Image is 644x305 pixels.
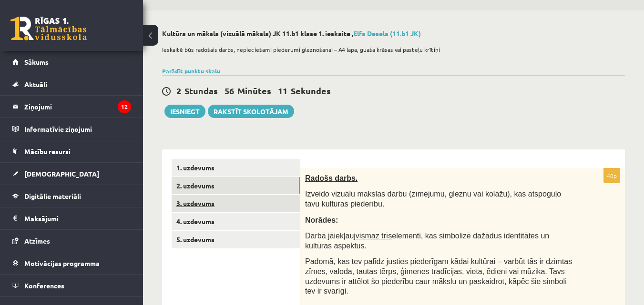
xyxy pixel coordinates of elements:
legend: Informatīvie ziņojumi [24,118,131,140]
i: 12 [118,100,131,113]
p: 40p [603,168,620,183]
a: 1. uzdevums [172,159,300,177]
span: Motivācijas programma [24,259,100,267]
span: Aktuāli [24,80,47,89]
a: 5. uzdevums [172,231,300,248]
a: Ziņojumi12 [12,96,131,118]
a: 2. uzdevums [172,177,300,195]
a: Digitālie materiāli [12,185,131,207]
span: 11 [278,85,287,96]
button: Iesniegt [164,105,205,118]
a: Elfa Desela (11.b1 JK) [353,29,421,38]
a: 3. uzdevums [172,195,300,212]
h2: Kultūra un māksla (vizuālā māksla) JK 11.b1 klase 1. ieskaite , [162,30,625,38]
a: Maksājumi [12,207,131,229]
span: Izveido vizuālu mākslas darbu (zīmējumu, gleznu vai kolāžu), kas atspoguļo tavu kultūras piederību. [305,190,561,208]
a: Mācību resursi [12,140,131,162]
span: Sekundes [291,85,331,96]
a: Motivācijas programma [12,252,131,274]
a: Atzīmes [12,230,131,252]
span: Mācību resursi [24,147,71,156]
span: Konferences [24,281,64,290]
span: Digitālie materiāli [24,192,81,200]
span: 2 [176,85,181,96]
span: Radošs darbs. [305,174,358,182]
a: 4. uzdevums [172,213,300,230]
legend: Maksājumi [24,207,131,229]
span: Darbā jāiekļauj elementi, kas simbolizē dažādus identitātes un kultūras aspektus. [305,232,549,250]
span: Norādes: [305,216,338,224]
u: vismaz trīs [356,232,392,240]
legend: Ziņojumi [24,96,131,118]
a: Aktuāli [12,73,131,95]
span: [DEMOGRAPHIC_DATA] [24,169,99,178]
a: Informatīvie ziņojumi [12,118,131,140]
a: [DEMOGRAPHIC_DATA] [12,163,131,185]
a: Konferences [12,275,131,296]
p: Ieskaitē būs radošais darbs, nepieciešami piederumi gleznošanai – A4 lapa, guaša krāsas vai paste... [162,45,620,54]
body: Editor, wiswyg-editor-user-answer-47433998371820 [10,10,305,20]
a: Sākums [12,51,131,73]
a: Rīgas 1. Tālmācības vidusskola [10,17,87,40]
a: Rakstīt skolotājam [208,105,294,118]
span: Padomā, kas tev palīdz justies piederīgam kādai kultūrai – varbūt tās ir dzimtas zīmes, valoda, t... [305,257,572,295]
span: Atzīmes [24,236,50,245]
span: Minūtes [237,85,271,96]
a: Parādīt punktu skalu [162,67,220,75]
span: Stundas [184,85,218,96]
span: 56 [225,85,234,96]
span: Sākums [24,58,49,66]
